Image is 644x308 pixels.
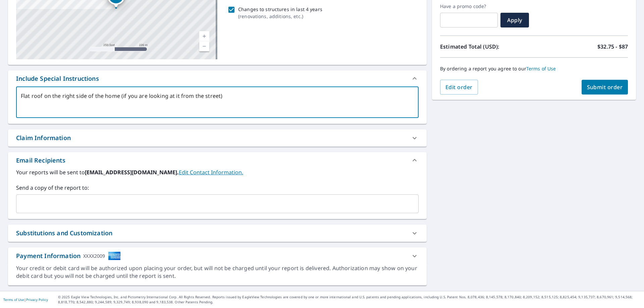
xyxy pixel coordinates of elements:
label: Your reports will be sent to [16,168,419,176]
p: $32.75 - $87 [597,43,628,51]
button: Edit order [440,80,478,95]
div: Substitutions and Customization [8,225,427,242]
label: Send a copy of the report to: [16,184,419,192]
div: Email Recipients [8,152,427,168]
div: Payment InformationXXXX2009cardImage [8,247,427,264]
button: Submit order [582,80,628,95]
button: Apply [500,13,529,27]
div: Payment Information [16,251,121,260]
p: Changes to structures in last 4 years [238,6,322,13]
a: Privacy Policy [26,297,48,302]
div: Claim Information [16,133,71,142]
div: Include Special Instructions [16,74,99,83]
div: Your credit or debit card will be authorized upon placing your order, but will not be charged unt... [16,264,419,280]
span: Submit order [587,83,623,91]
p: Estimated Total (USD): [440,43,534,51]
div: XXXX2009 [83,251,105,260]
b: [EMAIL_ADDRESS][DOMAIN_NAME]. [85,169,179,176]
span: Apply [506,16,524,24]
label: Have a promo code? [440,3,498,9]
a: Terms of Use [3,297,24,302]
img: cardImage [108,251,121,260]
div: Email Recipients [16,156,65,165]
span: Edit order [445,83,473,91]
p: ( renovations, additions, etc. ) [238,13,322,20]
a: Current Level 17, Zoom Out [199,41,209,51]
a: EditContactInfo [179,169,243,176]
a: Terms of Use [526,65,556,72]
p: © 2025 Eagle View Technologies, Inc. and Pictometry International Corp. All Rights Reserved. Repo... [58,295,641,305]
a: Current Level 17, Zoom In [199,31,209,41]
textarea: Flat roof on the right side of the home (if you are looking at it from the street) [21,93,414,112]
p: By ordering a report you agree to our [440,66,628,72]
div: Claim Information [8,129,427,146]
div: Include Special Instructions [8,70,427,86]
div: Substitutions and Customization [16,229,112,238]
p: | [3,298,48,302]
